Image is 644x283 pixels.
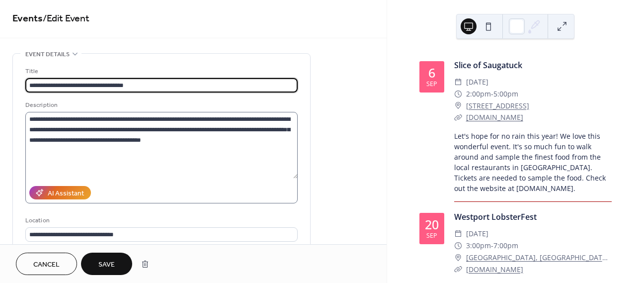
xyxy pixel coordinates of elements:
[454,252,462,264] div: ​
[466,265,523,274] a: [DOMAIN_NAME]
[16,253,77,275] button: Cancel
[81,253,132,275] button: Save
[48,189,84,199] div: AI Assistant
[25,100,296,110] div: Description
[493,88,518,100] span: 5:00pm
[491,88,493,100] span: -
[454,76,462,88] div: ​
[29,186,91,199] button: AI Assistant
[98,260,115,270] span: Save
[33,260,60,270] span: Cancel
[25,49,70,60] span: Event details
[466,76,488,88] span: [DATE]
[454,228,462,240] div: ​
[425,218,439,231] div: 20
[493,240,518,252] span: 7:00pm
[466,228,488,240] span: [DATE]
[466,252,612,264] a: [GEOGRAPHIC_DATA], [GEOGRAPHIC_DATA], [GEOGRAPHIC_DATA]
[454,240,462,252] div: ​
[25,215,296,226] div: Location
[454,60,522,71] a: Slice of Saugatuck
[466,88,491,100] span: 2:00pm
[428,67,435,79] div: 6
[466,240,491,252] span: 3:00pm
[426,81,437,88] div: Sep
[426,233,437,239] div: Sep
[454,211,537,222] a: Westport LobsterFest
[454,111,462,123] div: ​
[454,88,462,100] div: ​
[43,9,89,28] span: / Edit Event
[454,131,612,193] div: Let's hope for no rain this year! We love this wonderful event. It's so much fun to walk around a...
[466,112,523,122] a: [DOMAIN_NAME]
[12,9,43,28] a: Events
[25,66,296,77] div: Title
[491,240,493,252] span: -
[454,100,462,112] div: ​
[454,264,462,276] div: ​
[466,100,529,112] a: [STREET_ADDRESS]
